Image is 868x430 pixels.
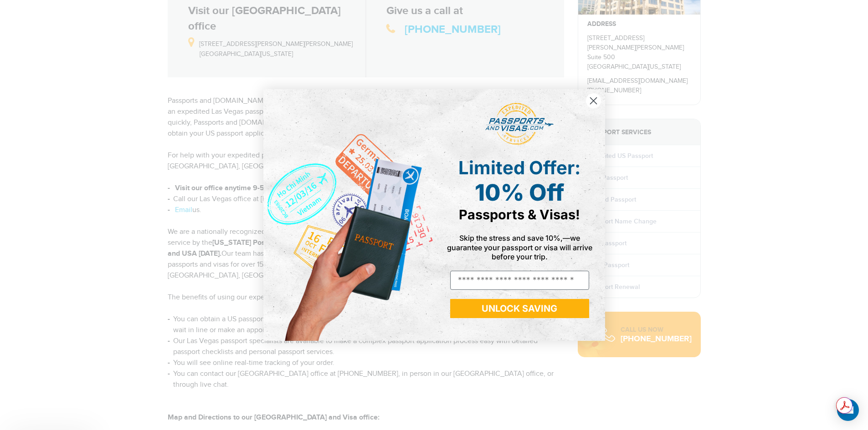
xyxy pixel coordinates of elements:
[586,93,601,109] button: Close dialog
[447,233,592,261] span: Skip the stress and save 10%,—we guarantee your passport or visa will arrive before your trip.
[263,89,434,341] img: de9cda0d-0715-46ca-9a25-073762a91ba7.png
[475,179,564,206] span: 10% Off
[458,157,580,179] span: Limited Offer:
[485,103,554,146] img: passports and visas
[459,207,580,223] span: Passports & Visas!
[450,299,589,318] button: UNLOCK SAVING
